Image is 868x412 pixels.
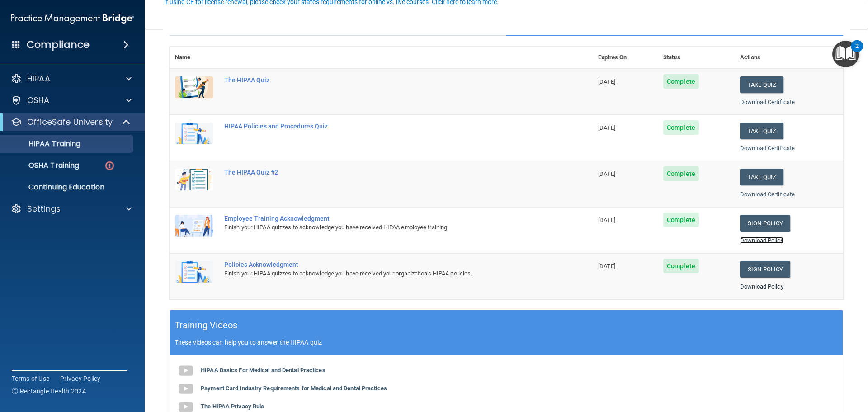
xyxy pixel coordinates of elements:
a: Privacy Policy [60,374,101,383]
div: Finish your HIPAA quizzes to acknowledge you have received HIPAA employee training. [224,222,547,233]
th: Expires On [593,47,658,69]
p: OfficeSafe University [27,117,113,128]
div: Employee Training Acknowledgment [224,215,547,222]
span: Ⓒ Rectangle Health 2024 [12,387,86,396]
p: HIPAA [27,73,50,84]
button: Take Quiz [740,169,783,185]
p: These videos can help you to answer the HIPAA quiz [175,339,838,346]
div: The HIPAA Quiz [224,76,547,84]
div: HIPAA Policies and Procedures Quiz [224,123,547,130]
div: Policies Acknowledgment [224,261,547,268]
b: HIPAA Basics For Medical and Dental Practices [201,367,325,374]
iframe: Drift Widget Chat Controller [712,348,857,384]
h5: Training Videos [175,317,238,333]
a: Download Policy [740,237,783,244]
div: The HIPAA Quiz #2 [224,169,547,176]
p: OSHA Training [6,161,79,170]
th: Status [658,47,735,69]
th: Actions [735,47,843,69]
span: Complete [663,120,699,135]
a: Download Certificate [740,145,795,152]
p: Settings [27,204,61,214]
div: Finish your HIPAA quizzes to acknowledge you have received your organization’s HIPAA policies. [224,268,547,279]
a: Terms of Use [12,374,49,383]
a: Settings [11,204,132,214]
a: OfficeSafe University [11,117,131,128]
button: Take Quiz [740,76,783,93]
p: HIPAA Training [6,139,80,148]
span: [DATE] [598,170,615,177]
a: Sign Policy [740,215,790,232]
a: OSHA [11,95,132,106]
img: PMB logo [11,9,134,28]
b: Payment Card Industry Requirements for Medical and Dental Practices [201,385,387,392]
a: Sign Policy [740,261,790,278]
img: gray_youtube_icon.38fcd6cc.png [177,380,195,398]
b: The HIPAA Privacy Rule [201,403,264,410]
span: Complete [663,213,699,227]
div: 2 [855,46,859,58]
button: Take Quiz [740,123,783,139]
span: Complete [663,166,699,181]
span: [DATE] [598,217,615,223]
a: Download Certificate [740,191,795,198]
img: danger-circle.6113f641.png [104,160,115,171]
a: Download Certificate [740,99,795,105]
a: HIPAA [11,73,132,84]
a: Download Policy [740,283,783,290]
span: [DATE] [598,263,615,270]
span: Complete [663,74,699,89]
h4: Compliance [27,38,90,51]
span: Complete [663,259,699,273]
th: Name [170,47,219,69]
span: [DATE] [598,78,615,85]
button: Open Resource Center, 2 new notifications [832,41,859,67]
p: Continuing Education [6,183,129,192]
span: [DATE] [598,124,615,131]
p: OSHA [27,95,50,106]
img: gray_youtube_icon.38fcd6cc.png [177,362,195,380]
